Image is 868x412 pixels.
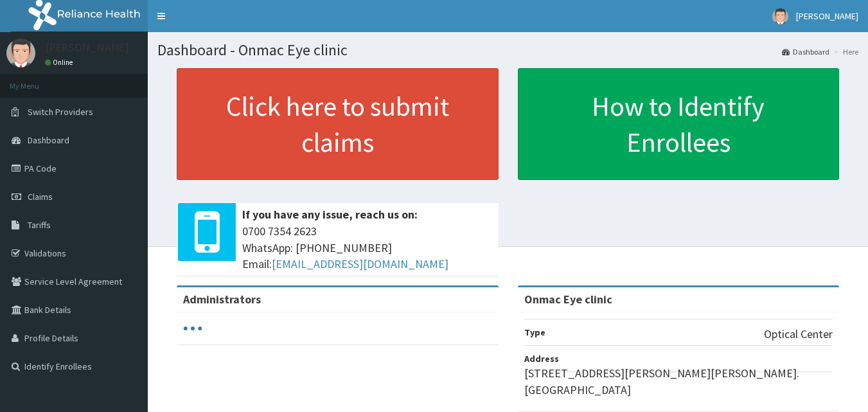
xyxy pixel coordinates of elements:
[524,353,559,364] b: Address
[177,68,499,180] a: Click here to submit claims
[45,42,129,53] p: [PERSON_NAME]
[157,42,858,58] h1: Dashboard - Onmac Eye clinic
[524,292,612,307] strong: Onmac Eye clinic
[183,319,202,338] svg: audio-loading
[796,10,858,22] span: [PERSON_NAME]
[524,365,833,398] p: [STREET_ADDRESS][PERSON_NAME][PERSON_NAME]. [GEOGRAPHIC_DATA]
[28,134,69,146] span: Dashboard
[28,219,51,231] span: Tariffs
[518,68,840,180] a: How to Identify Enrollees
[242,223,492,273] span: 0700 7354 2623 WhatsApp: [PHONE_NUMBER] Email:
[772,8,788,24] img: User Image
[45,58,76,67] a: Online
[183,292,261,307] b: Administrators
[764,326,833,343] p: Optical Center
[272,256,448,271] a: [EMAIL_ADDRESS][DOMAIN_NAME]
[831,46,858,57] li: Here
[28,106,93,118] span: Switch Providers
[782,46,829,57] a: Dashboard
[524,327,545,338] b: Type
[6,39,35,67] img: User Image
[28,191,53,202] span: Claims
[242,207,418,222] b: If you have any issue, reach us on:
